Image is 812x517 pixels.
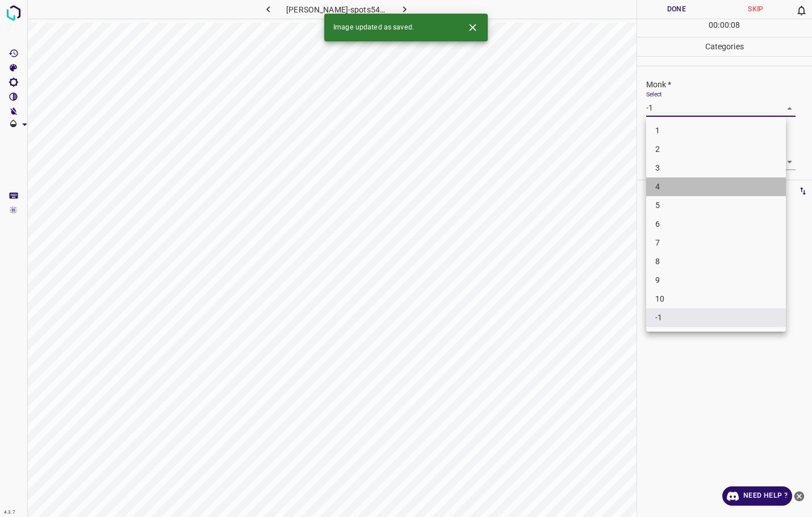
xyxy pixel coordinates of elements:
[646,159,786,177] li: 3
[646,215,786,234] li: 6
[646,271,786,290] li: 9
[646,234,786,252] li: 7
[646,196,786,215] li: 5
[462,17,483,38] button: Close
[646,308,786,327] li: -1
[333,23,414,33] span: Image updated as saved.
[646,121,786,140] li: 1
[646,177,786,196] li: 4
[646,252,786,271] li: 8
[646,290,786,308] li: 10
[646,140,786,159] li: 2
